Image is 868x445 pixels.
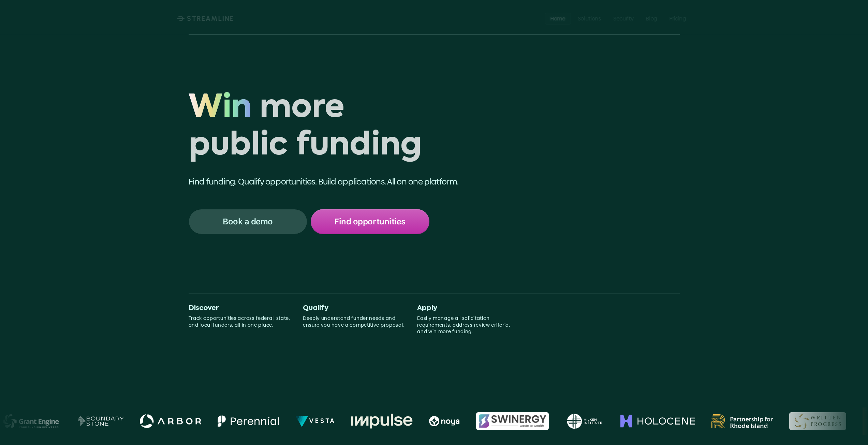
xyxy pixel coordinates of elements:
[311,209,429,234] a: Find opportunities
[646,15,657,21] p: Blog
[187,14,234,23] p: STREAMLINE
[189,90,501,165] h1: Win more public funding
[417,304,520,312] p: Apply
[303,304,406,312] p: Qualify
[608,12,639,24] a: Security
[309,417,336,425] p: VESTA
[303,315,406,328] p: Deeply understand funder needs and ensure you have a competitive proposal.
[177,14,234,23] a: STREAMLINE
[550,15,565,21] p: Home
[640,12,662,24] a: Blog
[669,15,686,21] p: Pricing
[417,315,520,335] p: Easily manage all solicitation requirements, address review criteria, and win more funding.
[189,304,292,312] p: Discover
[189,315,292,328] p: Track opportunities across federal, state, and local funders, all in one place.
[545,12,571,24] a: Home
[334,217,405,226] p: Find opportunities
[664,12,691,24] a: Pricing
[613,15,633,21] p: Security
[189,209,307,234] a: Book a demo
[223,217,273,226] p: Book a demo
[578,15,601,21] p: Solutions
[189,176,501,188] p: Find funding. Qualify opportunities. Build applications. All on one platform.
[189,90,252,127] span: Win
